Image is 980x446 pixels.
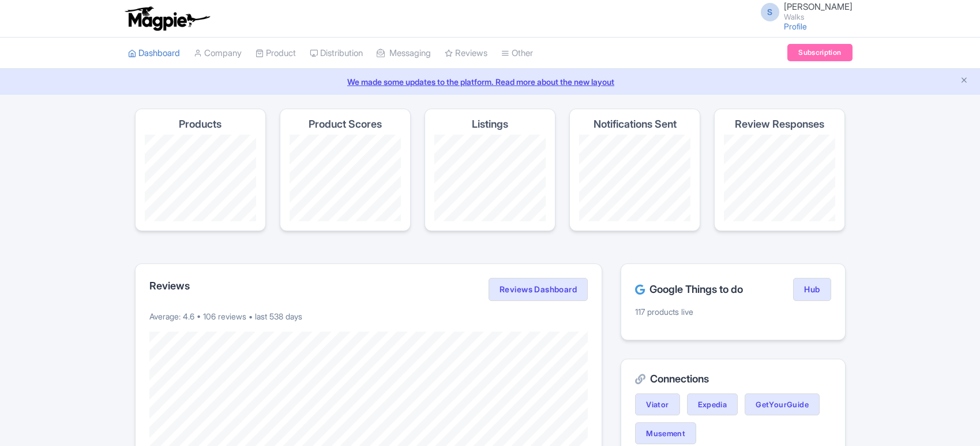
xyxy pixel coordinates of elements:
h4: Review Responses [735,118,824,130]
a: Other [501,38,533,69]
span: S [761,3,779,21]
p: Average: 4.6 • 106 reviews • last 538 days [149,310,588,322]
a: S [PERSON_NAME] Walks [754,2,853,21]
span: [PERSON_NAME] [784,1,853,12]
a: Profile [784,21,807,31]
a: GetYourGuide [745,393,820,415]
a: Hub [793,278,831,301]
h4: Listings [472,118,508,130]
h4: Notifications Sent [594,118,677,130]
img: logo-ab69f6fb50320c5b225c76a69d11143b.png [122,6,212,31]
small: Walks [784,13,853,21]
a: Company [194,38,242,69]
a: We made some updates to the platform. Read more about the new layout [7,76,973,88]
a: Messaging [377,38,431,69]
h4: Product Scores [309,118,382,130]
a: Distribution [310,38,363,69]
h2: Connections [635,373,831,385]
a: Musement [635,422,696,444]
a: Product [256,38,296,69]
h2: Google Things to do [635,284,743,295]
p: 117 products live [635,306,831,318]
a: Subscription [787,44,852,61]
h2: Reviews [149,280,190,292]
a: Expedia [687,393,738,415]
a: Reviews [445,38,487,69]
a: Viator [635,393,679,415]
a: Reviews Dashboard [489,278,588,301]
button: Close announcement [960,75,968,88]
a: Dashboard [128,38,180,69]
h4: Products [179,118,221,130]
